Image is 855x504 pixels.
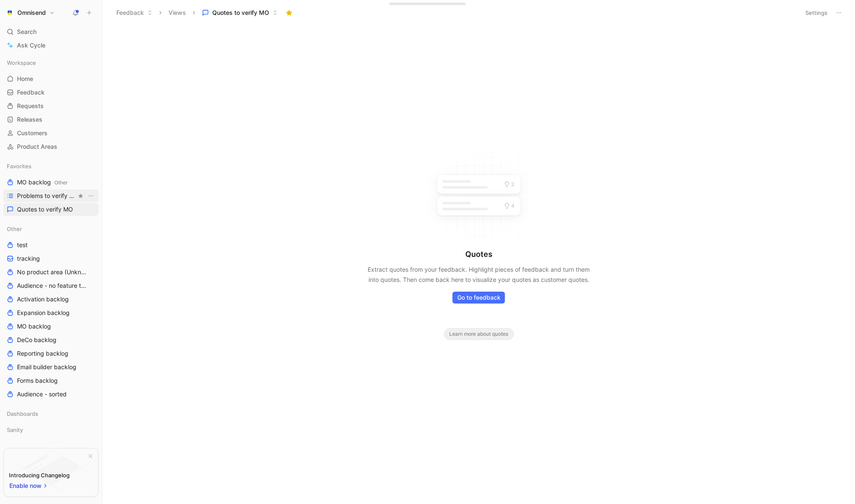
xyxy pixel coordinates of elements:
span: Requests [17,102,44,110]
div: Other [3,223,98,235]
span: Activation backlog [17,295,69,304]
a: Releases [3,113,98,126]
a: Customers [3,127,98,139]
span: Email builder backlog [17,363,76,371]
span: Go to feedback [457,292,501,303]
a: Problems to verify MOView actions [3,189,98,202]
span: Home [17,75,33,83]
span: MO backlog [17,322,51,331]
h1: Omnisend [17,9,46,17]
button: Settings [802,7,831,19]
div: OthertesttrackingNo product area (Unknowns)Audience - no feature tagActivation backlogExpansion b... [3,223,98,401]
span: Customers [17,129,48,137]
button: Learn more about quotes [444,328,514,340]
span: Reporting backlog [17,349,68,358]
a: Audience - sorted [3,388,98,401]
a: test [3,239,98,251]
span: Enable now [9,481,42,491]
span: DeCo backlog [17,336,56,344]
a: Reporting backlog [3,347,98,360]
img: bg-BLZuj68n.svg [11,448,91,492]
div: Introducing Changelog [9,470,70,480]
span: Problems to verify MO [17,192,76,200]
a: tracking [3,252,98,265]
div: Dashboards [3,407,98,423]
span: Other [54,179,67,186]
a: MO backlog [3,320,98,333]
div: Workspace [3,56,98,69]
div: Favorites [3,160,98,173]
a: Home [3,72,98,85]
a: Activation backlog [3,293,98,306]
button: Go to feedback [453,292,505,304]
div: Sanity [3,423,98,436]
span: Quotes to verify MO [17,205,73,214]
a: Audience - no feature tag [3,279,98,292]
span: Sanity [7,426,23,434]
h1: Quotes [465,249,492,259]
a: Requests [3,100,98,112]
button: View actions [87,192,95,200]
button: OmnisendOmnisend [3,7,57,19]
a: Email builder backlog [3,361,98,373]
div: Search [3,25,98,38]
p: Extract quotes from your feedback. Highlight pieces of feedback and turn them into quotes. Then c... [362,265,596,285]
span: Workspace [7,58,36,67]
div: Sanity [3,423,98,439]
span: Ask Cycle [17,40,45,50]
span: Audience - no feature tag [17,281,87,290]
a: Expansion backlog [3,306,98,319]
span: MO backlog [17,178,67,187]
span: Releases [17,115,42,124]
button: Quotes to verify MO [198,6,281,19]
a: Forms backlog [3,374,98,387]
span: Dashboards [7,409,38,418]
span: Product Areas [17,142,57,151]
a: DeCo backlog [3,334,98,346]
a: Product Areas [3,140,98,153]
a: Feedback [3,86,98,99]
span: Forms backlog [17,376,58,385]
img: Omnisend [6,8,14,17]
span: Quotes to verify MO [212,8,269,17]
span: Expansion backlog [17,309,70,317]
span: Audience - sorted [17,390,67,398]
span: Search [17,27,37,37]
a: Ask Cycle [3,39,98,52]
button: Feedback [112,6,156,19]
div: Dashboards [3,407,98,420]
span: tracking [17,254,40,263]
a: Quotes to verify MO [3,203,98,216]
span: No product area (Unknowns) [17,268,87,276]
a: No product area (Unknowns) [3,266,98,278]
span: test [17,241,28,249]
span: Learn more about quotes [449,330,508,338]
span: Favorites [7,162,31,170]
span: Other [7,225,22,233]
a: MO backlogOther [3,176,98,189]
span: Feedback [17,88,45,97]
button: Views [165,6,190,19]
button: Enable now [9,480,49,491]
